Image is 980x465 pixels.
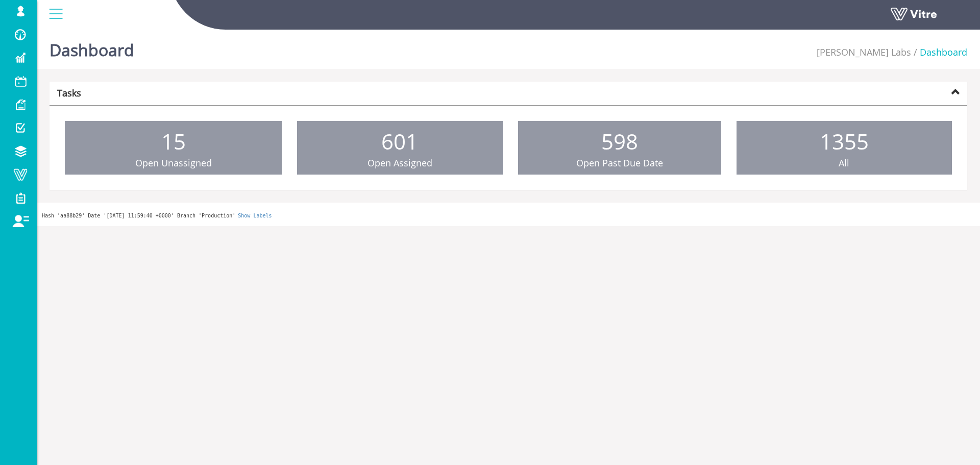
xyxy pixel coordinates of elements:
[135,157,212,169] span: Open Unassigned
[42,213,235,218] span: Hash 'aa88b29' Date '[DATE] 11:59:40 +0000' Branch 'Production'
[50,26,134,69] h1: Dashboard
[161,127,186,156] span: 15
[820,127,869,156] span: 1355
[839,157,849,169] span: All
[737,121,952,175] a: 1355 All
[518,121,721,175] a: 598 Open Past Due Date
[57,87,81,99] strong: Tasks
[297,121,502,175] a: 601 Open Assigned
[817,46,911,58] a: [PERSON_NAME] Labs
[576,157,663,169] span: Open Past Due Date
[381,127,418,156] span: 601
[911,46,967,59] li: Dashboard
[238,213,272,218] a: Show Labels
[601,127,638,156] span: 598
[367,157,432,169] span: Open Assigned
[65,121,282,175] a: 15 Open Unassigned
